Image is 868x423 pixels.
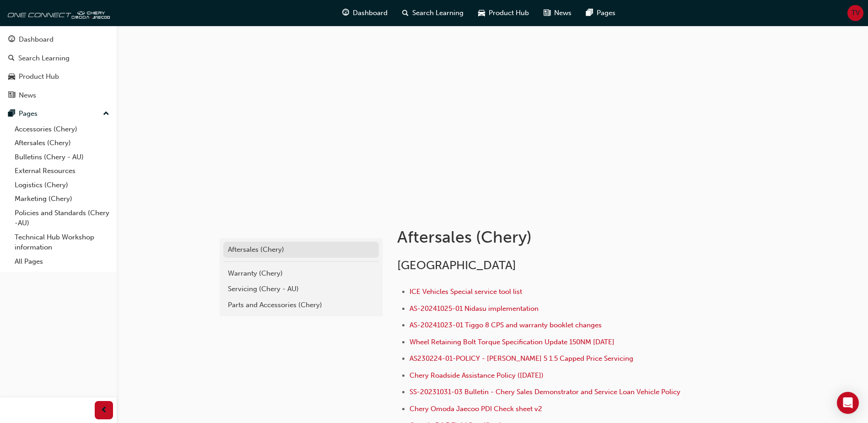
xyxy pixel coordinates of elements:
[410,287,522,296] a: ICE Vehicles Special service tool list
[223,297,379,313] a: Parts and Accessories (Chery)
[11,136,113,150] a: Aftersales (Chery)
[410,371,544,380] a: Chery Roadside Assistance Policy ([DATE])
[410,354,633,363] a: AS230224-01-POLICY - [PERSON_NAME] 5 1.5 Capped Price Servicing
[11,206,113,230] a: Policies and Standards (Chery -AU)
[18,53,70,64] div: Search Learning
[554,8,571,18] span: News
[410,321,602,329] a: AS-20241023-01 Tiggo 8 CPS and warranty booklet changes
[19,34,54,45] div: Dashboard
[223,281,379,297] a: Servicing (Chery - AU)
[4,87,113,104] a: News
[402,7,409,19] span: search-icon
[8,36,15,44] span: guage-icon
[410,338,615,346] a: Wheel Retaining Bolt Torque Specification Update 150NM [DATE]
[228,244,374,255] div: Aftersales (Chery)
[353,8,388,18] span: Dashboard
[536,4,579,22] a: news-iconNews
[11,150,113,164] a: Bulletins (Chery - AU)
[852,8,860,18] span: TV
[586,7,593,19] span: pages-icon
[410,405,542,413] a: Chery Omoda Jaecoo PDI Check sheet v2
[4,31,113,48] a: Dashboard
[19,108,38,119] div: Pages
[410,304,539,313] a: AS-20241025-01 Nidasu implementation
[5,4,110,22] img: oneconnect
[489,8,529,18] span: Product Hub
[11,122,113,136] a: Accessories (Chery)
[223,266,379,282] a: Warranty (Chery)
[4,29,113,105] button: DashboardSearch LearningProduct HubNews
[11,178,113,192] a: Logistics (Chery)
[397,258,516,272] span: [GEOGRAPHIC_DATA]
[228,268,374,279] div: Warranty (Chery)
[8,110,15,118] span: pages-icon
[8,54,15,63] span: search-icon
[4,105,113,122] button: Pages
[19,71,59,82] div: Product Hub
[410,388,680,396] a: SS-20231031-03 Bulletin - Chery Sales Demonstrator and Service Loan Vehicle Policy
[228,300,374,310] div: Parts and Accessories (Chery)
[11,192,113,206] a: Marketing (Chery)
[11,255,113,269] a: All Pages
[847,5,863,21] button: TV
[837,392,859,414] div: Open Intercom Messenger
[223,242,379,258] a: Aftersales (Chery)
[395,4,471,22] a: search-iconSearch Learning
[103,108,109,120] span: up-icon
[597,8,615,18] span: Pages
[8,73,15,81] span: car-icon
[228,284,374,294] div: Servicing (Chery - AU)
[342,7,349,19] span: guage-icon
[471,4,536,22] a: car-iconProduct Hub
[544,7,550,19] span: news-icon
[478,7,485,19] span: car-icon
[101,405,108,416] span: prev-icon
[8,92,15,100] span: news-icon
[4,68,113,85] a: Product Hub
[19,90,36,101] div: News
[579,4,623,22] a: pages-iconPages
[4,50,113,67] a: Search Learning
[397,227,697,247] h1: Aftersales (Chery)
[11,164,113,178] a: External Resources
[335,4,395,22] a: guage-iconDashboard
[412,8,464,18] span: Search Learning
[11,230,113,255] a: Technical Hub Workshop information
